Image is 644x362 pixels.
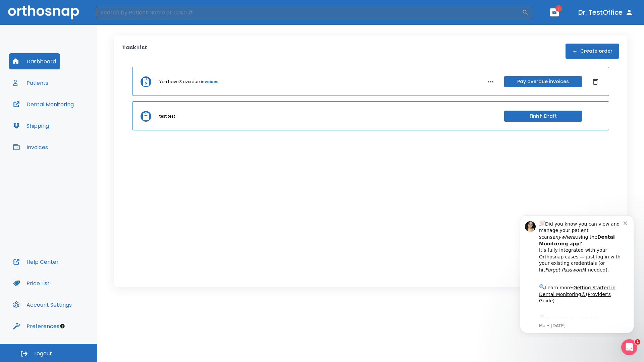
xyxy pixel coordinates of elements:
[59,323,65,329] div: Tooltip anchor
[29,107,89,119] a: App Store
[9,118,53,134] button: Shipping
[576,6,636,18] button: Dr. TestOffice
[566,44,619,59] button: Create order
[9,254,63,270] button: Help Center
[9,318,63,334] button: Preferences
[96,6,522,19] input: Search by Patient Name or Case #
[9,275,54,291] button: Price List
[621,339,637,355] iframe: Intercom live chat
[9,96,78,112] button: Dental Monitoring
[201,79,218,85] a: invoices
[8,5,79,19] img: Orthosnap
[635,339,640,345] span: 1
[9,297,76,313] button: Account Settings
[510,209,644,337] iframe: Intercom notifications message
[504,76,582,87] button: Pay overdue invoices
[29,114,114,120] p: Message from Ma, sent 7w ago
[9,75,52,91] button: Patients
[590,76,601,87] button: Dismiss
[34,350,52,357] span: Logout
[29,105,114,139] div: Download the app: | ​ Let us know if you need help getting started!
[504,111,582,122] button: Finish Draft
[9,139,52,155] button: Invoices
[159,79,200,85] p: You have 3 overdue
[9,53,60,69] button: Dashboard
[159,113,175,119] p: test test
[122,44,147,59] p: Task List
[555,5,562,12] span: 1
[114,10,119,16] button: Dismiss notification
